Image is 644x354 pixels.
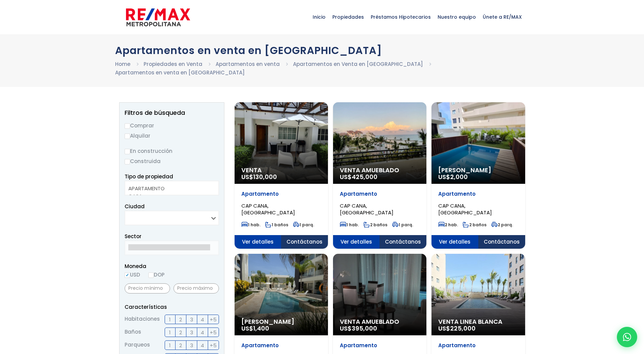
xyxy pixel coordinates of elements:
option: APARTAMENTO [128,184,210,192]
a: Apartamentos en Venta en [GEOGRAPHIC_DATA] [293,60,423,68]
span: 225,000 [450,324,476,333]
span: Parqueos [125,340,150,350]
span: 4 [201,328,204,337]
a: [PERSON_NAME] US$2,000 Apartamento CAP CANA, [GEOGRAPHIC_DATA] 2 hab. 2 baños 2 parq. Ver detalle... [431,102,525,249]
span: Ver detalles [431,235,478,249]
span: CAP CANA, [GEOGRAPHIC_DATA] [438,202,492,216]
label: Alquilar [125,131,219,140]
input: Precio máximo [173,283,219,294]
span: +5 [210,328,217,337]
span: 3 [190,315,193,324]
span: 1 [169,341,171,350]
span: 1 parq. [293,222,314,228]
span: 1 hab. [340,222,359,228]
span: US$ [340,173,378,181]
span: Baños [125,328,141,337]
p: Apartamento [241,342,321,349]
a: Propiedades en Venta [144,60,202,68]
a: Venta US$130,000 Apartamento CAP CANA, [GEOGRAPHIC_DATA] 1 hab. 1 baños 1 parq. Ver detalles Cont... [235,102,328,249]
span: Contáctanos [281,235,328,249]
span: 395,000 [352,324,377,333]
span: Propiedades [329,7,367,27]
span: US$ [241,173,277,181]
span: Moneda [125,262,219,270]
p: Apartamento [340,342,420,349]
span: [PERSON_NAME] [241,318,321,325]
span: 2 baños [364,222,387,228]
p: Apartamento [241,191,321,197]
p: Apartamento [340,191,420,197]
span: Ver detalles [235,235,281,249]
span: Sector [125,233,142,240]
span: 2,000 [450,173,468,181]
span: 130,000 [253,173,277,181]
span: 2 hab. [438,222,458,228]
span: 1,400 [253,324,269,333]
span: +5 [210,341,217,350]
input: Construida [125,159,130,164]
label: DOP [148,270,165,279]
span: 1 baños [265,222,288,228]
a: Home [115,60,130,68]
option: CASA [128,192,210,200]
span: 4 [201,315,204,324]
span: 2 [179,315,182,324]
span: [PERSON_NAME] [438,167,518,174]
h1: Apartamentos en venta en [GEOGRAPHIC_DATA] [115,45,529,56]
input: Comprar [125,123,130,129]
span: Ver detalles [333,235,380,249]
a: Venta Amueblado US$425,000 Apartamento CAP CANA, [GEOGRAPHIC_DATA] 1 hab. 2 baños 1 parq. Ver det... [333,102,426,249]
label: Comprar [125,121,219,130]
span: 1 [169,315,171,324]
span: 4 [201,341,204,350]
label: Construida [125,157,219,165]
p: Características [125,303,219,311]
span: 2 [179,328,182,337]
span: Contáctanos [478,235,525,249]
span: 3 [190,328,193,337]
span: Venta Linea Blanca [438,318,518,325]
span: US$ [340,324,377,333]
span: Únete a RE/MAX [479,7,525,27]
span: Préstamos Hipotecarios [367,7,434,27]
span: Venta [241,167,321,174]
span: CAP CANA, [GEOGRAPHIC_DATA] [340,202,393,216]
span: 2 parq. [491,222,513,228]
span: CAP CANA, [GEOGRAPHIC_DATA] [241,202,295,216]
span: Tipo de propiedad [125,173,173,180]
input: En construcción [125,149,130,154]
span: 1 parq. [392,222,413,228]
img: remax-metropolitana-logo [126,7,190,28]
span: Habitaciones [125,315,160,324]
span: Venta Amueblado [340,318,420,325]
span: Nuestro equipo [434,7,479,27]
span: Contáctanos [380,235,426,249]
input: Alquilar [125,134,130,139]
a: Apartamentos en venta en [GEOGRAPHIC_DATA] [115,69,245,76]
span: +5 [210,315,217,324]
span: Inicio [309,7,329,27]
span: 3 [190,341,193,350]
input: USD [125,272,130,278]
span: US$ [241,324,269,333]
input: DOP [148,272,154,278]
a: Apartamentos en venta [216,60,280,68]
label: USD [125,270,140,279]
p: Apartamento [438,191,518,197]
p: Apartamento [438,342,518,349]
h2: Filtros de búsqueda [125,109,219,116]
span: Ciudad [125,203,145,210]
span: 425,000 [352,173,378,181]
span: 2 [179,341,182,350]
span: US$ [438,324,476,333]
input: Precio mínimo [125,283,170,294]
span: Venta Amueblado [340,167,420,174]
span: US$ [438,173,468,181]
span: 1 hab. [241,222,260,228]
label: En construcción [125,147,219,155]
span: 2 baños [463,222,486,228]
span: 1 [169,328,171,337]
